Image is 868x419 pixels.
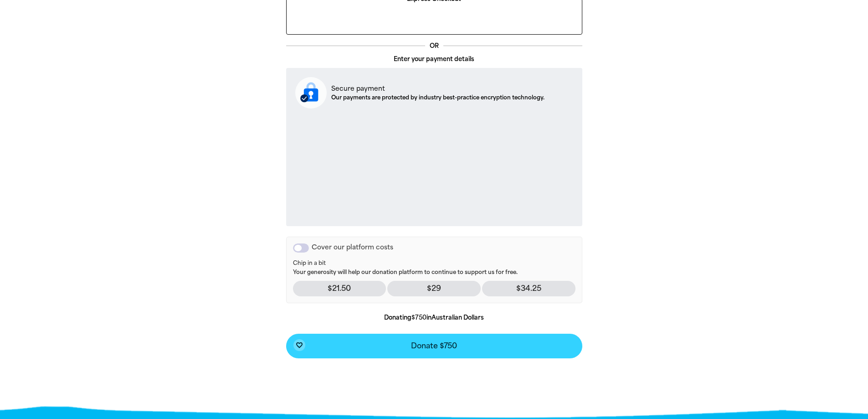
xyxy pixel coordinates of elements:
p: Enter your payment details [286,55,582,64]
p: Secure payment [331,84,544,93]
b: $750 [411,314,426,321]
button: Cover our platform costs [293,243,309,253]
iframe: PayPal-paypal [291,4,577,29]
iframe: To enrich screen reader interactions, please activate Accessibility in Grammarly extension settings [293,116,575,218]
span: Chip in a bit [293,260,575,267]
p: $34.25 [482,281,575,296]
p: OR [425,41,443,51]
p: Donating in Australian Dollars [286,313,582,322]
span: Donate $750 [411,342,457,350]
p: $29 [387,281,481,296]
p: Your generosity will help our donation platform to continue to support us for free. [293,260,575,276]
button: favorite_borderDonate $750 [286,334,582,358]
p: Our payments are protected by industry best-practice encryption technology. [331,93,544,102]
i: favorite_border [296,341,303,349]
p: $21.50 [293,281,386,296]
